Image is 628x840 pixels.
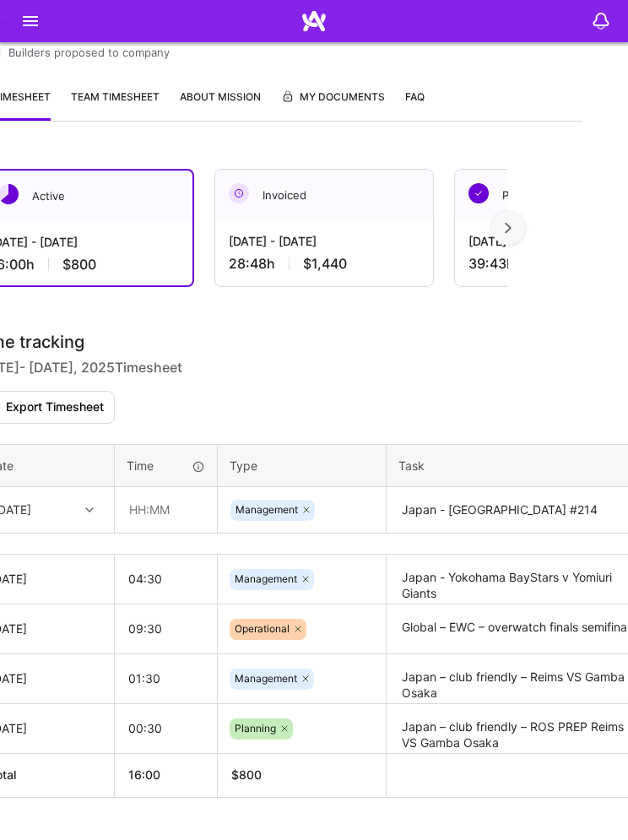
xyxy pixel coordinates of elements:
[235,672,297,685] span: Management
[235,622,290,635] span: Operational
[231,767,262,782] span: $ 800
[115,608,217,650] input: HH:MM
[127,458,205,474] div: Time
[218,445,387,487] th: Type
[215,170,433,220] div: Invoiced
[115,558,217,600] input: HH:MM
[584,4,618,38] img: bell
[180,89,261,121] a: About Mission
[405,89,425,121] a: FAQ
[71,89,160,121] a: Team timesheet
[85,506,94,514] i: icon Chevron
[62,257,96,272] span: $800
[229,183,249,203] img: Invoiced
[235,503,298,516] span: Management
[468,183,489,203] img: Paid Out
[235,722,276,734] span: Planning
[235,572,297,585] span: Management
[20,11,41,31] i: icon Menu
[229,234,420,249] div: [DATE] - [DATE]
[505,222,512,234] img: right
[8,45,170,60] span: Builders proposed to company
[281,89,385,121] a: My Documents
[303,256,347,271] span: $1,440
[302,9,326,33] img: Home
[115,707,217,750] input: HH:MM
[115,754,218,797] th: 16:00
[116,489,216,531] input: HH:MM
[229,256,420,271] div: 28:48 h
[115,658,217,700] input: HH:MM
[281,89,385,107] span: My Documents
